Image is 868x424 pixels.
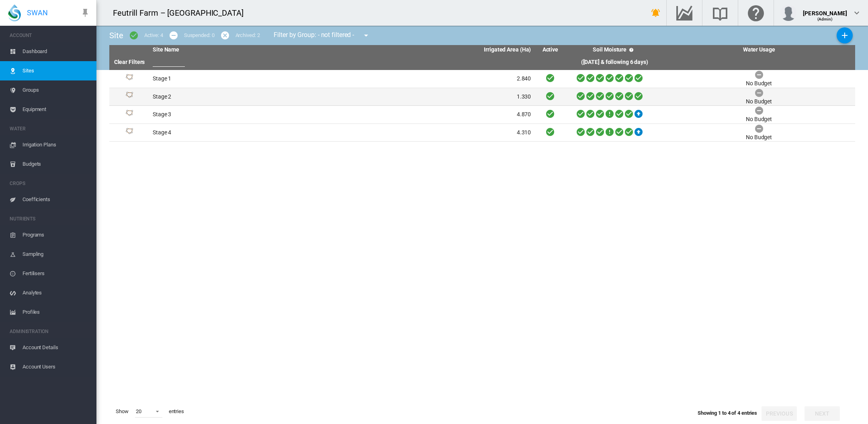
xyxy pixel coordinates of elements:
img: 1.svg [125,128,134,138]
div: Site Id: 26470 [113,110,146,119]
span: Analytes [23,283,90,303]
span: Equipment [23,100,90,119]
td: Stage 4 [149,124,342,142]
button: Next [805,406,840,421]
span: ACCOUNT [10,29,90,42]
div: Site Id: 26468 [113,74,146,84]
span: Account Users [23,357,90,377]
span: Budgets [23,154,90,174]
md-icon: Click here for help [746,8,766,18]
th: ([DATE] & following 6 days) [566,55,663,70]
div: 20 [136,408,141,414]
tr: Site Id: 26468 Stage 1 2.840 No Budget [109,70,855,88]
span: Irrigation Plans [23,135,90,154]
th: Active [534,45,566,55]
div: [PERSON_NAME] [803,6,847,14]
md-icon: icon-chevron-down [852,8,862,18]
td: 4.870 [342,106,534,123]
button: Add New Site, define start date [837,27,853,43]
span: Programs [23,225,90,245]
td: Stage 3 [149,106,342,123]
td: Stage 2 [149,88,342,106]
span: (Admin) [817,17,833,21]
span: entries [166,405,187,418]
span: Profiles [23,303,90,322]
span: Fertilisers [23,264,90,283]
span: Show [113,405,132,418]
span: Showing 1 to 4 of 4 entries [698,410,757,416]
md-icon: icon-checkbox-marked-circle [129,31,139,40]
div: No Budget [746,115,772,123]
md-icon: Search the knowledge base [710,8,730,18]
span: ADMINISTRATION [10,325,90,338]
button: icon-bell-ring [648,5,664,21]
div: No Budget [746,134,772,142]
div: Filter by Group: - not filtered - [268,27,377,43]
div: No Budget [746,98,772,106]
td: 4.310 [342,124,534,142]
md-icon: icon-bell-ring [651,8,661,18]
md-icon: icon-pin [80,8,90,18]
span: SWAN [27,8,48,18]
div: Active: 4 [144,32,163,39]
md-icon: Go to the Data Hub [675,8,694,18]
span: Dashboard [23,42,90,61]
td: 2.840 [342,70,534,88]
div: Site Id: 26472 [113,128,146,138]
img: SWAN-Landscape-Logo-Colour-drop.png [8,4,21,21]
a: Clear Filters [114,59,145,65]
img: 1.svg [125,110,134,119]
span: WATER [10,122,90,135]
md-icon: icon-plus [840,31,850,40]
tr: Site Id: 26472 Stage 4 4.310 No Budget [109,124,855,142]
md-icon: icon-menu-down [361,31,371,40]
div: Suspended: 0 [184,32,215,39]
th: Soil Moisture [566,45,663,55]
img: profile.jpg [780,5,796,21]
button: Previous [762,406,797,421]
tr: Site Id: 26470 Stage 3 4.870 No Budget [109,106,855,124]
div: Feutrill Farm – [GEOGRAPHIC_DATA] [113,7,251,19]
span: Groups [23,80,90,100]
td: 1.330 [342,88,534,106]
th: Site Name [149,45,342,55]
th: Irrigated Area (Ha) [342,45,534,55]
tr: Site Id: 26469 Stage 2 1.330 No Budget [109,88,855,106]
th: Water Usage [663,45,855,55]
div: No Budget [746,80,772,88]
span: Account Details [23,338,90,357]
td: Stage 1 [149,70,342,88]
span: Site [109,31,123,40]
md-icon: icon-help-circle [626,45,636,55]
md-icon: icon-cancel [220,31,230,40]
span: Sites [23,61,90,80]
img: 1.svg [125,74,134,84]
img: 1.svg [125,92,134,101]
span: CROPS [10,177,90,190]
div: Archived: 2 [235,32,260,39]
md-icon: icon-minus-circle [169,31,178,40]
button: icon-menu-down [358,27,374,43]
div: Site Id: 26469 [113,92,146,101]
span: NUTRIENTS [10,212,90,225]
span: Sampling [23,245,90,264]
span: Coefficients [23,190,90,209]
